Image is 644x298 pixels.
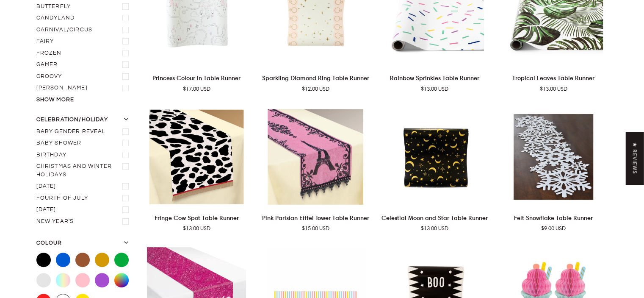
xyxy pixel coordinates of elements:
p: Felt Snowflake Table Runner [514,213,593,223]
product-grid-item: Fringe Cow Spot Table Runner [142,107,251,233]
span: Add to cart [295,51,336,60]
span: Add to cart [533,51,574,60]
button: Add to cart [384,185,485,206]
label: Purple [95,273,109,287]
label: Halloween [36,204,132,216]
label: Candyland [36,12,132,24]
span: $13.00 USD [540,85,567,93]
p: Fringe Cow Spot Table Runner [155,213,239,223]
label: Fairy [36,36,132,47]
a: Felt Snowflake Table Runner [499,210,608,233]
span: Add to cart [414,51,455,60]
span: $13.00 USD [421,224,448,233]
a: Pink Parisian Eiffel Tower Table Runner [261,210,370,233]
label: Brown [75,253,90,267]
button: Add to cart [146,185,247,206]
label: Frozen [36,47,132,59]
label: Blue [56,253,70,267]
span: Celebration/Holiday [36,116,108,124]
p: Rainbow Sprinkles Table Runner [390,73,479,83]
label: Gold [95,253,109,267]
product-grid-item-variant: Default Title [499,107,608,206]
product-grid-item-variant: Default Title [142,107,251,206]
button: Add to cart [265,185,366,206]
a: Celestial Moon and Star Table Runner [380,107,489,206]
label: Butterfly [36,1,132,13]
span: $15.00 USD [302,224,329,233]
button: Celebration/Holiday [36,116,132,126]
label: Green [114,253,129,267]
span: Colour [36,239,62,248]
button: Add to cart [503,45,604,66]
span: $13.00 USD [421,85,448,93]
label: Pink [75,273,90,287]
span: Add to cart [176,191,217,200]
span: Add to cart [414,191,455,200]
label: Easter [36,181,132,192]
a: Rainbow Sprinkles Table Runner [380,70,489,93]
product-grid-item-variant: Default Title [261,107,370,206]
a: Tropical Leaves Table Runner [499,70,608,93]
label: Carnival/Circus [36,24,132,36]
button: Add to cart [146,45,247,66]
product-grid-item: Celestial Moon and Star Table Runner [380,107,489,233]
ul: Filter [36,126,132,228]
img: Cow Print Farm Table Runner [142,107,251,206]
label: Multicolor [36,273,51,287]
a: Pink Parisian Eiffel Tower Table Runner [261,107,370,206]
p: Pink Parisian Eiffel Tower Table Runner [262,213,369,223]
label: Baby gender reveal [36,126,132,138]
label: Baby shower [36,137,132,149]
p: Celestial Moon and Star Table Runner [381,213,488,223]
span: Add to cart [176,51,217,60]
label: Birthday [36,149,132,161]
button: Add to cart [384,45,485,66]
label: Harry Potter [36,82,132,94]
a: Sparkling Diamond Ring Table Runner [261,70,370,93]
label: Black [36,253,51,267]
div: Click to open Judge.me floating reviews tab [626,132,644,184]
a: Fringe Cow Spot Table Runner [142,107,251,206]
label: Pastel [56,273,70,287]
a: Felt Snowflake Table Runner [499,107,608,206]
a: Fringe Cow Spot Table Runner [142,210,251,233]
span: $17.00 USD [183,85,210,93]
product-grid-item: Pink Parisian Eiffel Tower Table Runner [261,107,370,233]
span: Add to cart [295,191,336,200]
label: Groovy [36,71,132,83]
label: Fourth of July [36,192,132,204]
span: $9.00 USD [541,224,566,233]
button: Colour [36,239,132,249]
label: Gamer [36,59,132,71]
button: Add to cart [503,185,604,206]
button: Add to cart [265,45,366,66]
label: New Year's [36,216,132,228]
span: $12.00 USD [302,85,329,93]
button: Show more [36,96,132,104]
a: Celestial Moon and Star Table Runner [380,210,489,233]
p: Tropical Leaves Table Runner [512,73,594,83]
product-grid-item: Felt Snowflake Table Runner [499,107,608,233]
span: Add to cart [533,191,574,200]
p: Princess Colour In Table Runner [152,73,240,83]
p: Sparkling Diamond Ring Table Runner [262,73,369,83]
product-grid-item-variant: Default Title [380,107,489,206]
span: $13.00 USD [183,224,210,233]
label: Rainbow [114,273,129,287]
label: Christmas and Winter Holidays [36,161,132,181]
a: Princess Colour In Table Runner [142,70,251,93]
